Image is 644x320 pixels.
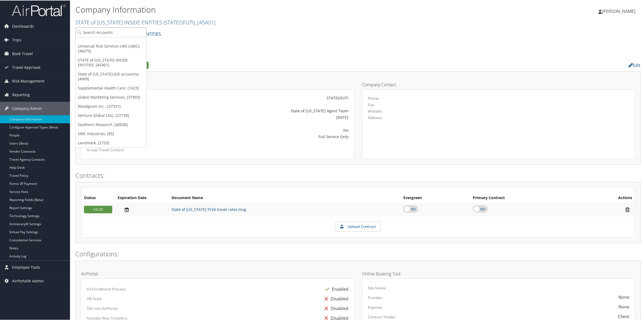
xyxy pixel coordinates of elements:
label: HR Feed: [87,296,102,301]
label: Site Name: [368,285,387,290]
label: Upload Contract [336,222,380,231]
div: None [618,303,629,310]
th: Evergreen [401,193,470,202]
a: Venture Global LNG, [37739] [76,110,146,120]
div: State of [US_STATE] Agent Team [177,107,348,113]
label: Phone: [368,95,380,100]
div: STATEOFUTI [177,95,348,100]
div: No [177,127,348,132]
div: None [618,293,629,300]
th: Expiration Date [115,193,169,202]
a: Woodgrain Inc., [37331] [76,101,146,110]
a: Global Marketing Services, [37903] [76,92,146,101]
h4: AirPortal: [81,271,354,275]
a: Southern Research, [40036] [76,120,146,129]
div: VALID [84,205,112,213]
span: Company Admin [12,101,42,115]
th: Primary Contract [470,193,579,202]
h4: Account Details: [81,82,354,86]
a: Edit [629,62,641,68]
label: Group Travel Contact: [87,147,169,152]
span: [PERSON_NAME] [602,8,635,14]
a: State of [US_STATE] (OE accounts), [4689] [76,69,146,83]
label: Fax: [368,102,375,107]
th: Status [81,193,115,202]
i: Remove Contract [623,206,632,212]
div: Full Service Only [177,133,348,139]
span: Book Travel [12,46,33,60]
a: [PERSON_NAME] [598,3,641,19]
span: Employee Tools [12,260,40,274]
span: Risk Management [12,74,44,87]
input: Search Accounts [76,27,146,37]
span: Reporting [12,88,30,101]
h2: Contracts: [75,170,641,179]
img: airportal-logo.png [12,3,66,16]
span: Trips [12,33,21,46]
a: Supplemental Health Care, [1623] [76,83,146,92]
label: SSO into AirPortal: [87,305,118,311]
span: AirPortal® Admin [12,274,44,287]
span: Travel Approval [12,60,40,74]
h2: Configurations: [75,249,641,258]
div: Disabled [322,293,348,303]
h1: Company Information [75,3,452,15]
a: STATE of [US_STATE] INSIDE ENTITIES [75,18,215,26]
a: Universal Risk Services URS (UBIC), [46075] [76,41,146,55]
div: Enabled [323,284,348,293]
span: , [ 45401 ] [195,18,215,26]
span: Dashboards [12,19,34,33]
a: SME Industries, [85] [76,129,146,138]
label: Website: [368,108,383,113]
label: Provider: [368,294,383,300]
a: State of [US_STATE] FY26 travel rates.msg [171,206,246,211]
th: Document Name [169,193,401,202]
span: ( STATEOFUTI ) [163,18,195,26]
a: Landmark, [2729] [76,138,146,147]
div: Add/Edit Date [118,206,166,212]
a: STATE of [US_STATE] INSIDE ENTITIES, [45401] [76,55,146,69]
label: Expense: [368,304,383,310]
h4: Online Booking Tool: [362,271,635,275]
div: [DATE] [177,114,348,120]
div: Disabled [322,303,348,313]
h4: Company Contact: [362,82,635,86]
th: Actions [579,193,635,202]
div: Client [618,313,629,319]
h2: Company Profile: [75,60,450,69]
label: Contract Holder: [368,314,397,319]
label: V3 Enrollment Process: [87,286,126,291]
label: Address: [368,114,383,120]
